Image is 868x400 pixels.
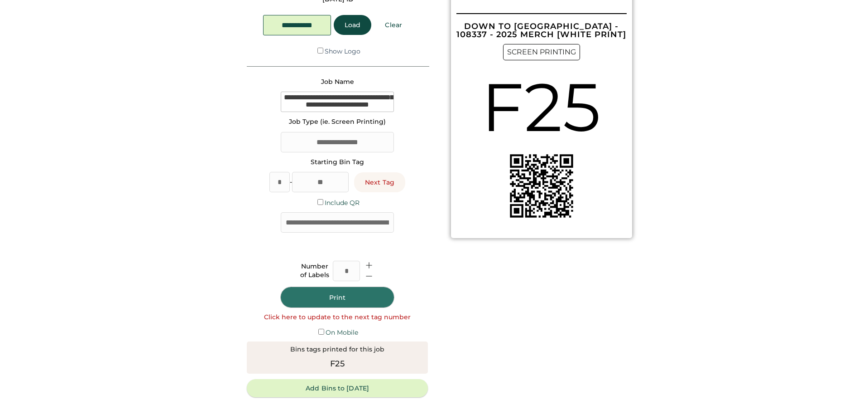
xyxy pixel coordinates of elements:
[326,328,358,337] label: On Mobile
[334,15,371,35] button: Load
[281,287,394,307] button: Print
[321,78,354,87] div: Job Name
[264,313,411,322] div: Click here to update to the next tag number
[330,358,345,370] div: F25
[289,117,386,127] div: Job Type (ie. Screen Printing)
[311,158,364,167] div: Starting Bin Tag
[503,44,580,60] div: SCREEN PRINTING
[374,15,413,35] button: Clear
[290,178,292,187] div: -
[456,22,627,39] div: DOWN TO [GEOGRAPHIC_DATA] - 108337 - 2025 MERCH [WHITE PRINT]
[354,172,405,192] button: Next Tag
[300,262,329,280] div: Number of Labels
[247,379,428,397] button: Add Bins to [DATE]
[325,199,360,207] label: Include QR
[481,60,601,154] div: F25
[325,47,360,55] label: Show Logo
[290,345,384,354] div: Bins tags printed for this job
